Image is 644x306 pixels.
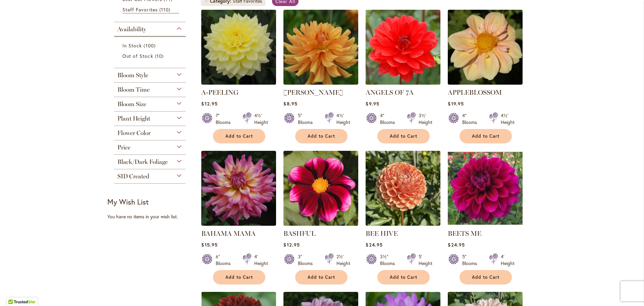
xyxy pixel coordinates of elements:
[283,88,343,96] a: [PERSON_NAME]
[122,42,142,49] span: In Stock
[122,42,179,49] a: In Stock 100
[336,112,350,126] div: 4½' Height
[201,10,276,85] img: A-Peeling
[117,173,149,180] span: SID Created
[462,112,481,126] div: 4" Blooms
[117,26,146,33] span: Availability
[377,270,430,285] button: Add to Cart
[122,6,179,13] a: Staff Favorites
[366,221,440,227] a: BEE HIVE
[380,112,399,126] div: 4" Blooms
[448,229,481,237] a: BEETS ME
[298,112,317,126] div: 5" Blooms
[448,242,465,248] span: $24.95
[117,72,148,79] span: Bloom Style
[201,100,217,107] span: $12.95
[366,100,379,107] span: $9.95
[283,100,297,107] span: $8.95
[448,100,464,107] span: $19.95
[117,144,130,151] span: Price
[122,52,179,59] a: Out of Stock 10
[225,274,253,280] span: Add to Cart
[117,86,150,93] span: Bloom Time
[213,129,265,143] button: Add to Cart
[336,253,350,267] div: 2½' Height
[201,242,217,248] span: $15.95
[201,88,238,96] a: A-PEELING
[216,112,234,126] div: 7" Blooms
[213,270,265,285] button: Add to Cart
[460,270,512,285] button: Add to Cart
[298,253,317,267] div: 3" Blooms
[117,115,150,122] span: Plant Height
[419,253,432,267] div: 5' Height
[159,6,172,13] span: 110
[122,6,158,13] span: Staff Favorites
[448,151,523,226] img: BEETS ME
[501,112,515,126] div: 4½' Height
[308,274,335,280] span: Add to Cart
[448,221,523,227] a: BEETS ME
[308,133,335,139] span: Add to Cart
[107,213,197,220] div: You have no items in your wish list.
[419,112,432,126] div: 3½' Height
[201,80,276,86] a: A-Peeling
[377,129,430,143] button: Add to Cart
[5,282,24,301] iframe: Launch Accessibility Center
[254,112,268,126] div: 4½' Height
[201,229,256,237] a: BAHAMA MAMA
[122,53,153,59] span: Out of Stock
[283,229,316,237] a: BASHFUL
[283,151,358,226] img: BASHFUL
[201,221,276,227] a: Bahama Mama
[448,88,502,96] a: APPLEBLOSSOM
[283,10,358,85] img: ANDREW CHARLES
[366,242,382,248] span: $24.95
[366,80,440,86] a: ANGELS OF 7A
[380,253,399,267] div: 3½" Blooms
[283,80,358,86] a: ANDREW CHARLES
[295,129,347,143] button: Add to Cart
[216,253,234,267] div: 6" Blooms
[501,253,515,267] div: 4' Height
[366,229,398,237] a: BEE HIVE
[390,133,417,139] span: Add to Cart
[295,270,347,285] button: Add to Cart
[390,274,417,280] span: Add to Cart
[201,151,276,226] img: Bahama Mama
[283,221,358,227] a: BASHFUL
[448,80,523,86] a: APPLEBLOSSOM
[460,129,512,143] button: Add to Cart
[107,197,149,207] strong: My Wish List
[144,42,157,49] span: 100
[472,133,499,139] span: Add to Cart
[472,274,499,280] span: Add to Cart
[117,129,151,137] span: Flower Color
[448,10,523,85] img: APPLEBLOSSOM
[254,253,268,267] div: 4' Height
[366,151,440,226] img: BEE HIVE
[117,100,146,108] span: Bloom Size
[462,253,481,267] div: 5" Blooms
[117,158,168,166] span: Black/Dark Foliage
[366,10,440,85] img: ANGELS OF 7A
[225,133,253,139] span: Add to Cart
[155,52,165,59] span: 10
[283,242,300,248] span: $12.95
[366,88,414,96] a: ANGELS OF 7A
